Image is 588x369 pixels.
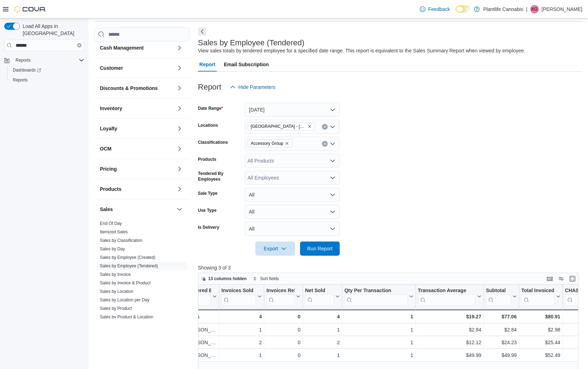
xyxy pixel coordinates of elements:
[266,312,300,321] div: 0
[486,288,511,294] div: Subtotal
[545,274,554,283] button: Keyboard shortcuts
[100,314,153,319] a: Sales by Product & Location
[14,6,46,13] img: Cova
[100,145,174,152] button: OCM
[198,27,207,36] button: Next
[305,338,340,347] div: 2
[186,351,217,359] div: [PERSON_NAME]
[418,351,481,359] div: $49.99
[100,289,134,294] span: Sales by Location
[221,351,262,359] div: 1
[100,255,156,260] span: Sales by Employee (Created)
[100,272,131,277] span: Sales by Invoice
[175,185,184,193] button: Products
[100,105,174,112] button: Inventory
[227,80,278,94] button: Hide Parameters
[208,276,247,282] span: 13 columns hidden
[251,140,283,147] span: Accessory Group
[198,171,242,182] label: Tendered By Employees
[521,325,560,334] div: $2.98
[305,325,340,334] div: 1
[557,274,565,283] button: Display options
[100,306,132,311] a: Sales by Product
[100,186,121,193] h3: Products
[175,84,184,92] button: Discounts & Promotions
[10,76,30,84] a: Reports
[198,225,219,230] label: Is Delivery
[305,288,340,306] button: Net Sold
[100,221,122,226] a: End Of Day
[198,123,218,128] label: Locations
[175,144,184,153] button: OCM
[198,47,525,55] div: View sales totals by tendered employee for a specified date range. This report is equivalent to t...
[526,5,527,13] p: |
[248,123,315,130] span: Grande Prairie - Westgate
[221,325,262,334] div: 1
[10,66,84,74] span: Dashboards
[100,255,156,260] a: Sales by Employee (Created)
[456,5,470,13] input: Dark Mode
[255,242,295,256] button: Export
[100,165,174,172] button: Pricing
[100,85,174,92] button: Discounts & Promotions
[266,288,295,294] div: Invoices Ref
[248,140,292,147] span: Accessory Group
[175,64,184,72] button: Customer
[10,66,44,74] a: Dashboards
[100,246,125,251] a: Sales by Day
[100,297,149,303] span: Sales by Location per Day
[521,312,560,321] div: $80.91
[4,52,84,103] nav: Complex example
[344,288,413,306] button: Qty Per Transaction
[483,5,523,13] p: Plantlife Cannabis
[266,288,300,306] button: Invoices Ref
[486,288,516,306] button: Subtotal
[77,43,81,47] button: Clear input
[100,238,142,243] span: Sales by Classification
[13,77,28,83] span: Reports
[330,175,335,181] button: Open list of options
[100,297,149,302] a: Sales by Location per Day
[521,288,554,306] div: Total Invoiced
[418,338,481,347] div: $12.12
[100,206,113,213] h3: Sales
[100,64,174,72] button: Customer
[260,242,291,256] span: Export
[307,245,333,252] span: Run Report
[251,123,306,130] span: [GEOGRAPHIC_DATA] - [GEOGRAPHIC_DATA]
[224,57,269,72] span: Email Subscription
[428,6,450,13] span: Feedback
[100,280,151,285] a: Sales by Invoice & Product
[418,288,475,294] div: Transaction Average
[417,2,453,16] a: Feedback
[530,5,539,13] div: Kally Greene
[260,276,279,282] span: Sort fields
[186,288,211,306] div: Tendered Employee
[221,288,262,306] button: Invoices Sold
[100,229,128,235] span: Itemized Sales
[198,264,582,271] p: Showing 3 of 3
[1,55,87,65] button: Reports
[100,165,117,172] h3: Pricing
[486,312,516,321] div: $77.06
[418,288,481,306] button: Transaction Average
[186,288,217,306] button: Tendered Employee
[486,288,511,306] div: Subtotal
[100,246,125,252] span: Sales by Day
[100,186,174,193] button: Products
[100,105,122,112] h3: Inventory
[486,325,517,334] div: $2.84
[322,141,328,147] button: Clear input
[100,85,158,92] h3: Discounts & Promotions
[266,288,295,306] div: Invoices Ref
[13,67,41,73] span: Dashboards
[100,44,144,51] h3: Cash Management
[100,145,112,152] h3: OCM
[186,338,217,347] div: [PERSON_NAME]
[238,84,276,91] span: Hide Parameters
[521,288,554,294] div: Total Invoiced
[100,125,117,132] h3: Loyalty
[199,57,215,72] span: Report
[531,5,537,13] span: KG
